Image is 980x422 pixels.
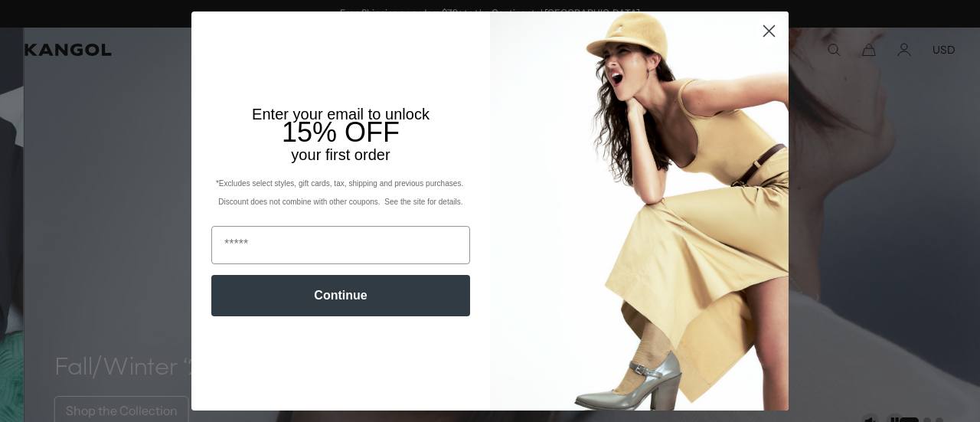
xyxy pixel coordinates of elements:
[282,116,400,148] span: 15% OFF
[252,106,430,123] span: Enter your email to unlock
[291,146,390,163] span: your first order
[756,18,782,44] button: Close dialog
[211,275,470,316] button: Continue
[490,11,789,410] img: 93be19ad-e773-4382-80b9-c9d740c9197f.jpeg
[211,226,470,264] input: Email
[216,179,465,206] span: *Excludes select styles, gift cards, tax, shipping and previous purchases. Discount does not comb...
